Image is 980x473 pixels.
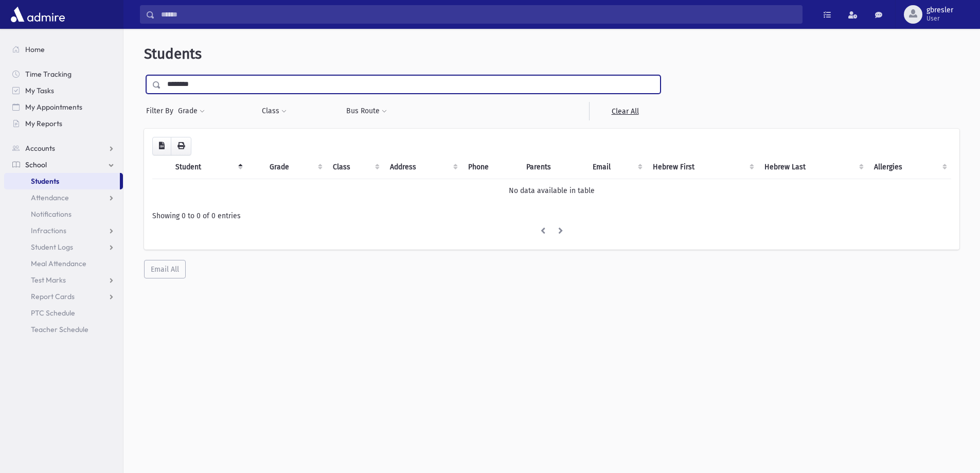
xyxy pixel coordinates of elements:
[4,82,123,99] a: My Tasks
[926,14,953,23] span: User
[31,275,66,285] span: Test Marks
[647,155,758,179] th: Hebrew First: activate to sort column ascending
[520,155,586,179] th: Parents
[155,5,802,24] input: Search
[31,226,66,235] span: Infractions
[589,102,661,120] a: Clear All
[261,102,287,120] button: Class
[144,45,202,62] span: Students
[25,102,82,112] span: My Appointments
[327,155,384,179] th: Class: activate to sort column ascending
[4,288,123,305] a: Report Cards
[346,102,387,120] button: Bus Route
[31,193,69,202] span: Attendance
[25,45,45,54] span: Home
[4,305,123,321] a: PTC Schedule
[25,160,47,169] span: School
[31,259,86,268] span: Meal Attendance
[169,155,247,179] th: Student: activate to sort column descending
[4,41,123,58] a: Home
[31,325,88,334] span: Teacher Schedule
[25,69,72,79] span: Time Tracking
[31,177,59,186] span: Students
[4,321,123,338] a: Teacher Schedule
[25,86,54,95] span: My Tasks
[4,140,123,156] a: Accounts
[4,115,123,132] a: My Reports
[25,119,62,128] span: My Reports
[263,155,326,179] th: Grade: activate to sort column ascending
[4,99,123,115] a: My Appointments
[31,209,72,219] span: Notifications
[8,4,67,25] img: AdmirePro
[4,156,123,173] a: School
[152,137,171,155] button: CSV
[384,155,462,179] th: Address: activate to sort column ascending
[4,272,123,288] a: Test Marks
[25,144,55,153] span: Accounts
[171,137,191,155] button: Print
[144,260,186,278] button: Email All
[31,292,75,301] span: Report Cards
[868,155,951,179] th: Allergies: activate to sort column ascending
[31,308,75,318] span: PTC Schedule
[462,155,520,179] th: Phone
[4,173,120,189] a: Students
[586,155,647,179] th: Email: activate to sort column ascending
[926,6,953,14] span: gbresler
[4,222,123,239] a: Infractions
[4,66,123,82] a: Time Tracking
[4,255,123,272] a: Meal Attendance
[4,206,123,222] a: Notifications
[146,106,177,116] span: Filter By
[758,155,868,179] th: Hebrew Last: activate to sort column ascending
[31,242,73,252] span: Student Logs
[4,189,123,206] a: Attendance
[152,211,951,221] div: Showing 0 to 0 of 0 entries
[177,102,205,120] button: Grade
[152,179,951,202] td: No data available in table
[4,239,123,255] a: Student Logs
